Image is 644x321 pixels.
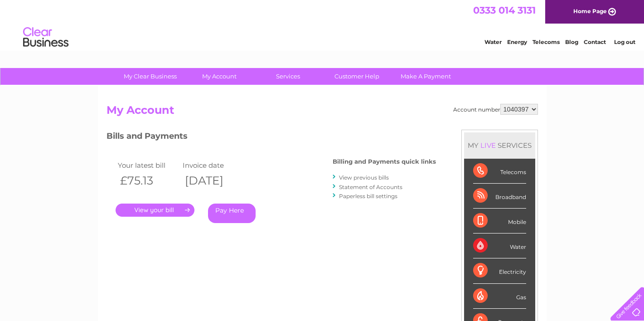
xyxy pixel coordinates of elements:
a: Pay Here [208,204,256,223]
div: Clear Business is a trading name of Verastar Limited (registered in [GEOGRAPHIC_DATA] No. 3667643... [108,5,537,44]
img: logo.png [23,24,69,51]
th: £75.13 [116,171,181,190]
a: My Clear Business [113,68,188,85]
a: Water [484,39,502,45]
a: Blog [565,39,578,45]
th: [DATE] [180,171,246,190]
div: Mobile [473,209,526,233]
a: View previous bills [339,174,389,181]
a: Customer Help [320,68,394,85]
a: 0333 014 3131 [473,5,536,16]
td: Invoice date [180,159,246,171]
h4: Billing and Payments quick links [333,158,436,165]
h3: Bills and Payments [107,130,436,146]
h2: My Account [107,104,538,121]
a: Statement of Accounts [339,184,402,190]
div: Account number [453,104,538,115]
a: Make A Payment [388,68,463,85]
a: Telecoms [533,39,560,45]
a: My Account [182,68,257,85]
div: MY SERVICES [464,132,535,158]
div: LIVE [479,141,498,150]
div: Gas [473,284,526,309]
div: Electricity [473,258,526,283]
div: Broadband [473,184,526,209]
a: Energy [507,39,527,45]
a: . [116,204,194,217]
a: Paperless bill settings [339,193,397,199]
div: Telecoms [473,159,526,184]
td: Your latest bill [116,159,181,171]
a: Services [251,68,325,85]
a: Log out [614,39,635,45]
div: Water [473,233,526,258]
a: Contact [584,39,606,45]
